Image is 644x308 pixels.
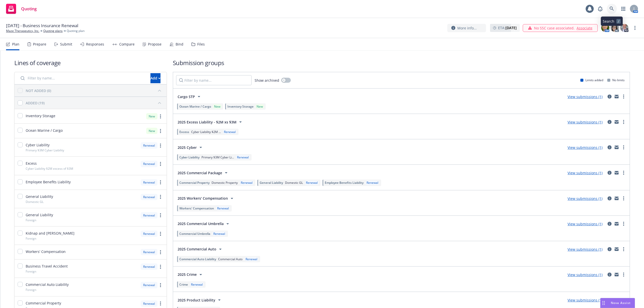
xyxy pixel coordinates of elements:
input: Filter by name... [18,73,147,83]
span: Quoting plan [67,29,85,33]
a: Associate [577,25,592,31]
span: Business Travel Accident [26,263,68,269]
a: more [157,161,164,167]
a: more [621,119,627,125]
a: more [621,170,627,176]
div: Renewal [366,181,379,185]
img: photo [620,24,628,32]
span: Commercial Auto Liability [179,257,216,261]
div: Renewal [236,155,250,159]
div: Limits added [580,78,603,82]
a: more [157,282,164,288]
button: 2025 Commercial Umbrella [176,219,232,229]
div: New [256,104,264,109]
span: Cyber Liability $2M excess of $3M [26,166,73,171]
span: 2025 Excess Liability - $2M xs $3M [178,119,236,125]
a: circleInformation [607,221,613,227]
span: Domestic GL [285,181,303,185]
button: ADDED (19) [26,99,164,107]
span: Primary $3M Cyber Li... [202,155,234,159]
button: 2025 Excess Liability - $2M xs $3M [176,117,245,127]
span: Workers' Compensation [26,249,66,254]
img: photo [611,24,619,32]
div: Add [150,73,160,83]
span: Commercial Umbrella [179,232,210,236]
a: mail [614,195,620,201]
span: 2025 Crime [178,272,197,277]
a: View submissions (1) [568,170,602,175]
span: Foreign [26,269,36,274]
span: Foreign [26,236,36,241]
div: Renewal [141,249,157,255]
a: circleInformation [607,144,613,150]
div: Renewal [223,130,237,134]
a: mail [614,144,620,150]
span: Domestic Property [212,181,238,185]
span: Cargo STP [178,94,195,99]
span: [DATE] - Business Insurance Renewal [6,23,78,29]
a: more [157,113,164,119]
span: Ocean Marine / Cargo [179,104,211,109]
div: Propose [148,42,162,46]
span: Ocean Marine / Cargo [26,128,63,133]
a: more [621,221,627,227]
button: Cargo STP [176,92,204,102]
a: circleInformation [607,195,613,201]
div: Renewal [216,206,230,210]
strong: [DATE] [505,25,517,30]
button: 2025 Commercial Package [176,168,231,178]
a: more [157,194,164,200]
div: Renewal [141,212,157,218]
div: Bind [176,42,183,46]
a: more [621,94,627,100]
a: more [621,297,627,303]
div: NOT ADDED (0) [26,88,51,93]
button: More info... [447,24,486,32]
a: mail [614,272,620,278]
span: Commercial Auto [218,257,243,261]
a: more [157,249,164,255]
span: Domestic GL [26,200,44,204]
a: View submissions (1) [568,247,602,252]
a: Report a Bug [595,4,605,14]
button: 2025 Product Liability [176,295,224,305]
a: circleInformation [607,297,613,303]
a: View submissions (1) [568,272,602,277]
img: photo [601,24,609,32]
span: 2025 Commercial Umbrella [178,221,224,226]
a: more [632,25,638,31]
a: more [157,231,164,237]
a: mail [614,246,620,252]
span: Quoting [21,7,37,11]
div: Compare [119,42,135,46]
a: View submissions (1) [568,298,602,302]
a: mail [614,94,620,100]
span: 2025 Product Liability [178,297,215,303]
span: Foreign [26,218,36,222]
input: Filter by name... [176,75,252,85]
a: mail [614,297,620,303]
span: Kidnap and [PERSON_NAME] [26,231,74,236]
span: Excess [179,130,189,134]
a: more [157,179,164,185]
div: Renewal [141,263,157,270]
div: Renewal [141,142,157,149]
button: 2025 Commercial Auto [176,244,225,254]
div: New [146,128,157,134]
span: Foreign [26,288,36,292]
div: Renewal [141,194,157,200]
a: circleInformation [607,119,613,125]
a: mail [614,221,620,227]
div: Renewal [141,282,157,288]
button: Nova Assist [600,298,635,308]
div: Submit [60,42,72,46]
a: View submissions (1) [568,222,602,226]
a: Quoting plans [43,29,63,33]
span: 2025 Workers' Compensation [178,196,228,201]
span: More info... [457,25,477,31]
a: View submissions (1) [568,94,602,99]
span: Employee Benefits Liability [325,181,364,185]
a: circleInformation [607,94,613,100]
span: 2025 Cyber [178,145,197,150]
div: No limits [607,78,625,82]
